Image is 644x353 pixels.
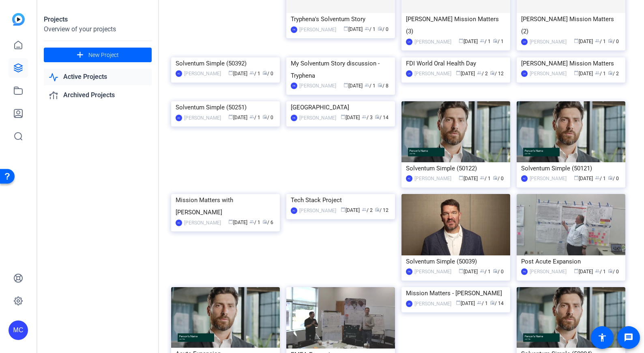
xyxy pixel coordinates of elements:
span: / 1 [249,71,260,76]
span: [DATE] [228,71,247,76]
span: radio [378,26,382,31]
span: group [249,219,254,224]
div: Solventum Simple (50251) [176,101,275,113]
span: radio [608,38,613,43]
img: blue-gradient.svg [12,13,25,26]
div: [PERSON_NAME] [184,219,221,227]
div: AC [176,70,182,77]
span: group [477,70,482,75]
div: [PERSON_NAME] [530,268,567,276]
span: / 0 [608,269,619,275]
mat-icon: accessibility [597,333,607,342]
div: [PERSON_NAME] [299,114,336,122]
span: group [365,26,369,31]
div: AC [406,175,412,182]
span: / 2 [608,71,619,76]
div: Overview of your projects [44,24,152,34]
div: AC [176,115,182,121]
span: radio [262,70,267,75]
span: [DATE] [228,115,247,120]
span: / 3 [362,115,373,120]
span: calendar_today [574,268,579,273]
span: group [480,268,485,273]
span: / 0 [262,115,273,120]
span: / 12 [375,207,389,213]
span: radio [262,219,267,224]
span: group [362,114,367,119]
span: / 0 [262,71,273,76]
span: radio [608,268,613,273]
span: calendar_today [341,207,346,212]
span: calendar_today [574,70,579,75]
div: Solventum Simple (50121) [521,162,621,174]
div: [PERSON_NAME] [299,82,336,90]
span: [DATE] [228,220,247,225]
span: [DATE] [341,207,360,213]
span: [DATE] [341,115,360,120]
span: group [595,268,600,273]
span: [DATE] [574,39,593,44]
div: [PERSON_NAME] [414,70,451,78]
div: [PERSON_NAME] [414,300,451,308]
div: [PERSON_NAME] Mission Matters (3) [406,13,506,37]
span: calendar_today [574,38,579,43]
span: / 1 [480,39,491,44]
span: group [595,175,600,180]
span: radio [375,207,380,212]
div: LH [406,70,412,77]
span: calendar_today [228,114,233,119]
span: group [477,300,482,305]
span: calendar_today [343,83,348,87]
span: / 1 [249,115,260,120]
div: [PERSON_NAME] [530,174,567,183]
div: FN [291,83,297,89]
div: [PERSON_NAME] Mission Matters (2) [521,13,621,37]
div: [PERSON_NAME] [299,26,336,34]
div: JS [406,301,412,307]
span: group [595,70,600,75]
span: / 14 [490,301,504,306]
div: AC [176,220,182,226]
span: radio [608,70,613,75]
span: group [249,114,254,119]
span: / 1 [595,176,606,181]
span: calendar_today [459,38,464,43]
a: Active Projects [44,69,152,85]
span: / 1 [595,269,606,275]
div: My Solventum Story discussion - Tryphena [291,57,391,82]
span: / 1 [493,39,504,44]
span: [DATE] [459,39,478,44]
div: LH [406,39,412,45]
span: / 2 [477,71,488,76]
span: / 1 [477,301,488,306]
div: Solventum Simple (50392) [176,57,275,70]
div: [GEOGRAPHIC_DATA] [291,101,391,113]
div: [PERSON_NAME] [530,70,567,78]
span: calendar_today [459,175,464,180]
span: / 6 [262,220,273,225]
span: group [365,83,369,87]
div: [PERSON_NAME] [184,114,221,122]
span: calendar_today [459,268,464,273]
span: radio [378,83,382,87]
span: [DATE] [459,269,478,275]
div: AC [291,207,297,214]
mat-icon: add [75,50,85,60]
span: radio [608,175,613,180]
span: radio [493,175,498,180]
div: [PERSON_NAME] [414,38,451,46]
div: Projects [44,15,152,24]
div: LH [521,39,528,45]
div: [PERSON_NAME] [184,70,221,78]
a: Archived Projects [44,87,152,104]
span: / 2 [362,207,373,213]
span: calendar_today [228,219,233,224]
div: FN [291,26,297,33]
span: radio [375,114,380,119]
div: Solventum Simple (50039) [406,255,506,268]
span: calendar_today [456,70,461,75]
span: / 1 [595,39,606,44]
span: calendar_today [341,114,346,119]
span: / 1 [595,71,606,76]
span: radio [262,114,267,119]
